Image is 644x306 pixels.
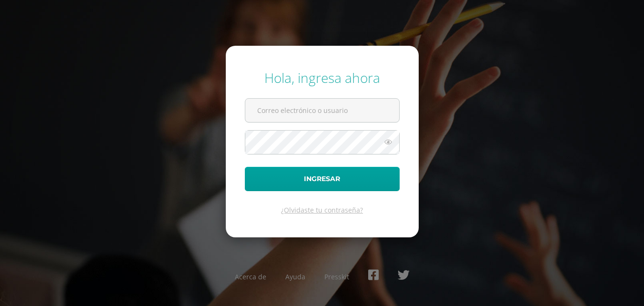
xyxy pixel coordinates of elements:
[285,272,305,281] a: Ayuda
[235,272,266,281] a: Acerca de
[245,69,400,87] div: Hola, ingresa ahora
[245,99,399,122] input: Correo electrónico o usuario
[324,272,349,281] a: Presskit
[281,205,363,214] a: ¿Olvidaste tu contraseña?
[245,167,400,191] button: Ingresar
